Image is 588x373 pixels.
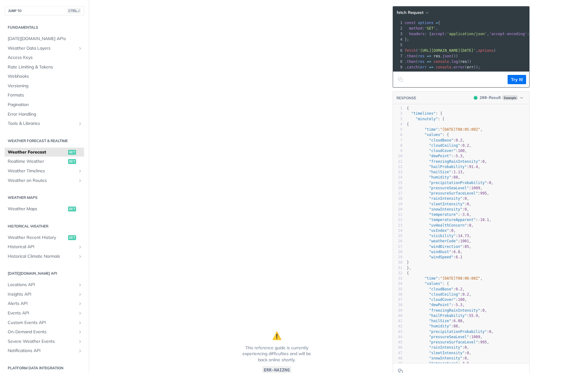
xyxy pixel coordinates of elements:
[409,26,422,31] span: method
[8,149,67,155] span: Weather Forecast
[393,233,403,239] div: 25
[471,186,480,190] span: 1009
[429,65,433,69] span: =>
[8,158,67,165] span: Realtime Weather
[393,148,403,154] div: 9
[458,234,469,238] span: 14.73
[427,59,431,64] span: =>
[393,276,403,281] div: 33
[447,32,487,36] span: 'application/json'
[8,83,83,89] span: Versioning
[67,8,81,13] span: CTRL-/
[78,348,83,353] button: Show subpages for Notifications API
[429,324,451,328] span: "humidity"
[5,280,84,289] a: Locations APIShow subpages for Locations API
[78,292,83,297] button: Show subpages for Insights API
[8,329,76,335] span: On-Demand Events
[393,26,403,31] div: 2
[393,164,403,170] div: 12
[405,26,438,31] span: : ,
[407,111,443,116] span: : {
[393,207,403,212] div: 20
[78,178,83,183] button: Show subpages for Weather on Routes
[393,212,403,217] div: 21
[393,53,403,59] div: 7
[424,281,442,286] span: "values"
[407,234,472,238] span: : ,
[407,106,409,110] span: {
[8,111,83,117] span: Error Handling
[429,319,451,323] span: "hailSize"
[424,276,438,281] span: "time"
[407,170,465,174] span: : ,
[5,271,84,276] h2: [DATE][DOMAIN_NAME] API
[5,346,84,355] a: Notifications APIShow subpages for Notifications API
[480,95,487,100] span: 200
[429,335,469,339] span: "pressureSeaLevel"
[393,318,403,324] div: 41
[5,157,84,166] a: Realtime Weatherget
[405,48,496,53] span: ( , )
[429,149,456,153] span: "cloudCover"
[5,309,84,318] a: Events APIShow subpages for Events API
[469,314,478,318] span: 55.9
[8,348,76,354] span: Notifications API
[407,186,483,190] span: : ,
[393,20,403,26] div: 1
[458,149,465,153] span: 100
[5,233,84,242] a: Weather Recent Historyget
[405,54,458,58] span: . ( . ())
[393,180,403,186] div: 15
[393,244,403,249] div: 27
[407,127,483,132] span: : ,
[456,255,462,259] span: 6.1
[407,143,472,148] span: : ,
[68,159,76,164] span: get
[453,154,456,158] span: -
[460,239,469,243] span: 1001
[462,292,469,297] span: 0.2
[407,175,460,179] span: : ,
[393,186,403,191] div: 16
[407,260,409,264] span: }
[482,159,485,164] span: 0
[451,228,453,233] span: 0
[456,303,462,307] span: 5.3
[8,291,76,297] span: Insights API
[393,255,403,260] div: 29
[407,202,472,206] span: : ,
[467,65,474,69] span: err
[474,96,477,100] span: 200
[407,297,467,302] span: : ,
[272,330,282,342] span: Exclamation mark in yellow triangle
[424,127,438,132] span: "time"
[464,196,467,201] span: 0
[405,37,409,42] span: };
[5,148,84,157] a: Weather Forecastget
[429,143,460,148] span: "cloudCeiling"
[78,254,83,259] button: Show subpages for Historical Climate Normals
[8,310,76,316] span: Events API
[407,218,492,222] span: : ,
[407,133,449,137] span: : {
[5,100,84,109] a: Pagination
[8,206,67,212] span: Weather Maps
[5,195,84,200] h2: Weather Maps
[8,338,76,345] span: Severe Weather Events
[429,207,462,211] span: "snowIntensity"
[5,138,84,144] h2: Weather Forecast & realtime
[393,48,403,53] div: 6
[407,314,481,318] span: : ,
[8,244,76,250] span: Historical API
[429,255,453,259] span: "windSpeed"
[420,65,427,69] span: err
[407,59,416,64] span: then
[8,282,76,288] span: Locations API
[78,244,83,249] button: Show subpages for Historical API
[407,54,416,58] span: then
[418,48,476,53] span: '[URL][DOMAIN_NAME][DATE]'
[407,287,465,291] span: : ,
[429,303,451,307] span: "dewPoint"
[393,308,403,313] div: 39
[8,36,83,42] span: [DATE][DOMAIN_NAME] APIs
